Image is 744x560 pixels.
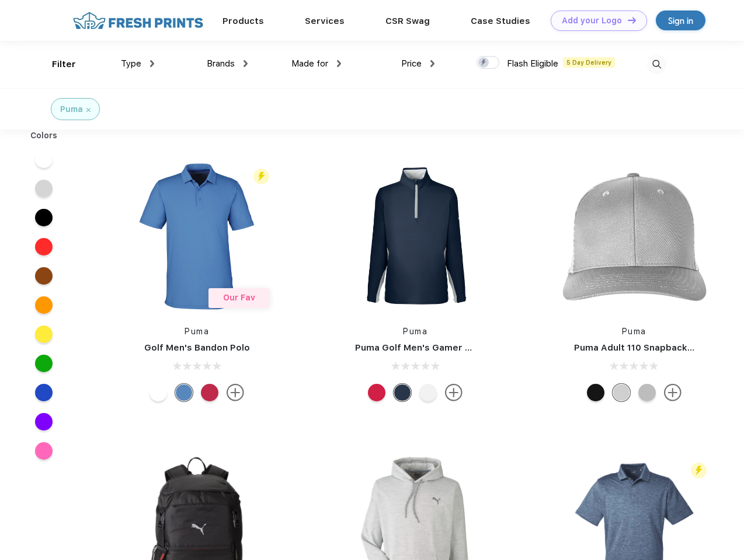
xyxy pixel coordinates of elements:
div: Navy Blazer [394,384,411,401]
div: Ski Patrol [368,384,385,401]
img: more.svg [445,384,463,401]
img: flash_active_toggle.svg [691,463,707,478]
span: Price [401,58,422,69]
img: flash_active_toggle.svg [253,169,269,184]
span: Our Fav [223,293,255,302]
div: Quarry with Brt Whit [638,384,656,401]
a: Services [305,16,345,26]
a: Puma [185,327,209,336]
span: Brands [207,58,235,69]
div: Lake Blue [175,384,193,401]
a: Puma [403,327,427,336]
img: more.svg [227,384,244,401]
img: dropdown.png [244,60,248,67]
div: Quarry Brt Whit [613,384,630,401]
div: Puma [60,103,83,116]
img: more.svg [664,384,682,401]
img: func=resize&h=266 [557,159,712,314]
img: dropdown.png [337,60,341,67]
div: Pma Blk with Pma Blk [587,384,604,401]
div: Bright White [419,384,437,401]
a: Products [222,16,264,26]
img: dropdown.png [150,60,154,67]
a: Golf Men's Bandon Polo [144,342,250,353]
div: Sign in [668,14,693,27]
a: Puma [622,327,646,336]
img: func=resize&h=266 [119,159,274,314]
img: desktop_search.svg [647,55,666,74]
img: DT [628,17,636,23]
img: dropdown.png [430,60,434,67]
a: Sign in [656,10,705,30]
img: filter_cancel.svg [86,108,91,112]
a: Puma Golf Men's Gamer Golf Quarter-Zip [355,342,540,353]
div: Ski Patrol [201,384,218,401]
span: 5 Day Delivery [563,57,615,68]
div: Add your Logo [562,16,622,26]
div: Filter [52,58,76,71]
div: Colors [22,129,67,142]
span: Made for [291,58,328,69]
img: func=resize&h=266 [338,159,493,314]
a: CSR Swag [385,16,430,26]
img: fo%20logo%202.webp [69,10,207,31]
span: Flash Eligible [507,58,558,69]
div: Bright White [150,384,167,401]
span: Type [121,58,141,69]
